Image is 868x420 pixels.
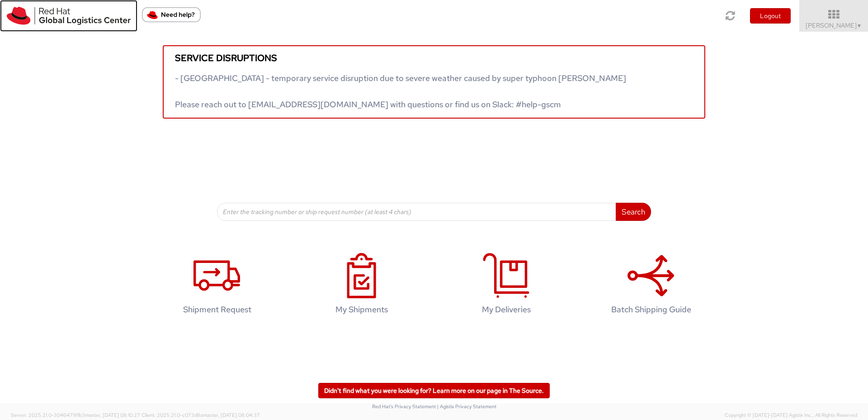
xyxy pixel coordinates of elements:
[175,73,626,110] span: - [GEOGRAPHIC_DATA] - temporary service disruption due to severe weather caused by super typhoon ...
[303,305,420,314] h4: My Shipments
[318,383,550,398] a: Didn't find what you were looking for? Learn more on our page in The Source.
[806,21,862,29] span: [PERSON_NAME]
[149,243,285,328] a: Shipment Request
[159,305,275,314] h4: Shipment Request
[175,53,693,63] h5: Service disruptions
[142,7,201,22] button: Need help?
[11,412,140,418] span: Server: 2025.21.0-3046479f1b3
[163,45,705,119] a: Service disruptions - [GEOGRAPHIC_DATA] - temporary service disruption due to severe weather caus...
[593,305,709,314] h4: Batch Shipping Guide
[203,412,260,418] span: master, [DATE] 08:04:37
[616,203,651,221] button: Search
[725,412,857,419] span: Copyright © [DATE]-[DATE] Agistix Inc., All Rights Reserved
[857,22,862,29] span: ▼
[85,412,140,418] span: master, [DATE] 08:10:27
[750,8,791,24] button: Logout
[583,243,719,328] a: Batch Shipping Guide
[437,403,496,410] a: | Agistix Privacy Statement
[294,243,429,328] a: My Shipments
[448,305,565,314] h4: My Deliveries
[372,403,436,410] a: Red Hat's Privacy Statement
[142,412,260,418] span: Client: 2025.21.0-c073d8a
[7,7,131,25] img: rh-logistics-00dfa346123c4ec078e1.svg
[217,203,616,221] input: Enter the tracking number or ship request number (at least 4 chars)
[439,243,574,328] a: My Deliveries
